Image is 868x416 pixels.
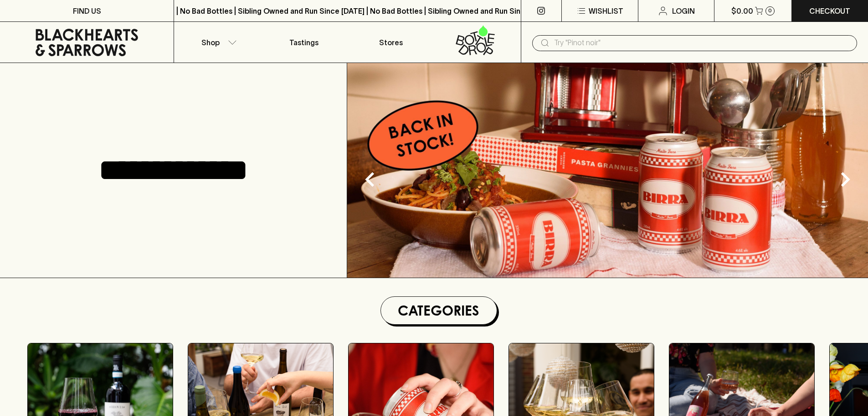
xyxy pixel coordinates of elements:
[385,300,493,321] h1: Categories
[352,161,388,198] button: Previous
[672,5,695,16] p: Login
[261,22,347,63] a: Tastings
[554,36,850,50] input: Try "Pinot noir"
[589,5,623,16] p: Wishlist
[379,37,403,48] p: Stores
[768,8,772,13] p: 0
[174,22,261,63] button: Shop
[348,22,434,63] a: Stores
[347,63,868,278] img: optimise
[289,37,318,48] p: Tastings
[827,161,863,198] button: Next
[809,5,850,16] p: Checkout
[73,5,101,16] p: FIND US
[201,37,220,48] p: Shop
[731,5,753,16] p: $0.00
